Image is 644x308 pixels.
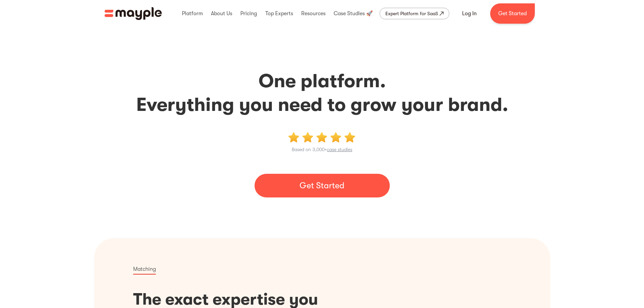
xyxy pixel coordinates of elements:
[104,7,162,20] img: Mayple logo
[96,69,549,117] h2: One platform. Everything you need to grow your brand.
[264,3,295,24] div: Top Experts
[292,145,352,153] p: Based on 3,000+
[380,8,449,19] a: Expert Platform for SaaS
[300,3,327,24] div: Resources
[133,265,156,275] p: Matching
[239,3,259,24] div: Pricing
[327,147,352,152] a: case studies
[180,3,205,24] div: Platform
[490,3,535,24] a: Get Started
[255,174,390,197] a: Get Started
[454,5,485,22] a: Log In
[104,7,162,20] a: home
[385,9,438,18] div: Expert Platform for SaaS
[209,3,234,24] div: About Us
